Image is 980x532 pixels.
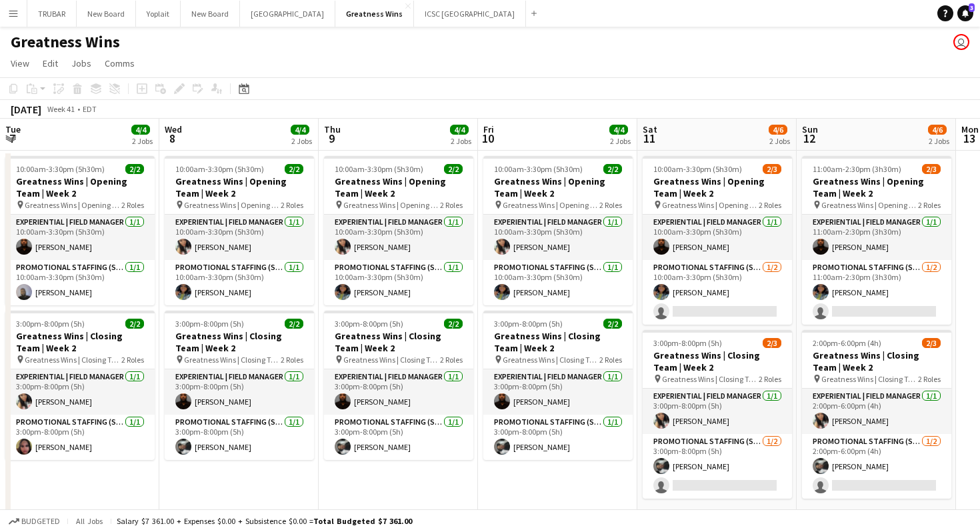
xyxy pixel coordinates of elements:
[5,156,155,305] app-job-card: 10:00am-3:30pm (5h30m)2/2Greatness Wins | Opening Team | Week 2 Greatness Wins | Opening Team | W...
[643,123,657,135] span: Sat
[813,338,881,348] span: 2:00pm-6:00pm (4h)
[643,349,792,373] h3: Greatness Wins | Closing Team | Week 2
[759,200,781,210] span: 2 Roles
[802,123,818,135] span: Sun
[175,164,264,174] span: 10:00am-3:30pm (5h30m)
[643,330,792,499] app-job-card: 3:00pm-8:00pm (5h)2/3Greatness Wins | Closing Team | Week 2 Greatness Wins | Closing Team | Week ...
[483,330,633,354] h3: Greatness Wins | Closing Team | Week 2
[918,200,941,210] span: 2 Roles
[653,164,742,174] span: 10:00am-3:30pm (5h30m)
[483,175,633,199] h3: Greatness Wins | Opening Team | Week 2
[969,3,975,12] span: 3
[769,136,790,146] div: 2 Jobs
[281,355,303,365] span: 2 Roles
[503,355,599,365] span: Greatness Wins | Closing Team | Week 2
[769,125,787,135] span: 4/6
[285,164,303,174] span: 2/2
[483,311,633,460] app-job-card: 3:00pm-8:00pm (5h)2/2Greatness Wins | Closing Team | Week 2 Greatness Wins | Closing Team | Week ...
[3,131,21,146] span: 7
[5,215,155,260] app-card-role: Experiential | Field Manager1/110:00am-3:30pm (5h30m)[PERSON_NAME]
[291,136,312,146] div: 2 Jobs
[802,434,951,499] app-card-role: Promotional Staffing (Sales Staff)1/22:00pm-6:00pm (4h)[PERSON_NAME]
[662,374,759,384] span: Greatness Wins | Closing Team | Week 2
[643,215,792,260] app-card-role: Experiential | Field Manager1/110:00am-3:30pm (5h30m)[PERSON_NAME]
[599,200,622,210] span: 2 Roles
[763,164,781,174] span: 2/3
[324,311,473,460] app-job-card: 3:00pm-8:00pm (5h)2/2Greatness Wins | Closing Team | Week 2 Greatness Wins | Closing Team | Week ...
[5,311,155,460] app-job-card: 3:00pm-8:00pm (5h)2/2Greatness Wins | Closing Team | Week 2 Greatness Wins | Closing Team | Week ...
[163,131,182,146] span: 8
[444,164,463,174] span: 2/2
[83,104,97,114] div: EDT
[918,374,941,384] span: 2 Roles
[324,156,473,305] div: 10:00am-3:30pm (5h30m)2/2Greatness Wins | Opening Team | Week 2 Greatness Wins | Opening Team | W...
[450,125,469,135] span: 4/4
[759,374,781,384] span: 2 Roles
[77,1,136,27] button: New Board
[821,200,918,210] span: Greatness Wins | Opening Team | Week 2
[494,164,583,174] span: 10:00am-3:30pm (5h30m)
[324,330,473,354] h3: Greatness Wins | Closing Team | Week 2
[324,175,473,199] h3: Greatness Wins | Opening Team | Week 2
[184,200,281,210] span: Greatness Wins | Opening Team | Week 2
[125,319,144,329] span: 2/2
[922,164,941,174] span: 2/3
[175,319,244,329] span: 3:00pm-8:00pm (5h)
[165,260,314,305] app-card-role: Promotional Staffing (Sales Staff)1/110:00am-3:30pm (5h30m)[PERSON_NAME]
[503,200,599,210] span: Greatness Wins | Opening Team | Week 2
[643,434,792,499] app-card-role: Promotional Staffing (Sales Staff)1/23:00pm-8:00pm (5h)[PERSON_NAME]
[5,55,35,72] a: View
[7,514,62,529] button: Budgeted
[643,389,792,434] app-card-role: Experiential | Field Manager1/13:00pm-8:00pm (5h)[PERSON_NAME]
[609,125,628,135] span: 4/4
[324,415,473,460] app-card-role: Promotional Staffing (Sales Staff)1/13:00pm-8:00pm (5h)[PERSON_NAME]
[71,57,91,69] span: Jobs
[5,369,155,415] app-card-role: Experiential | Field Manager1/13:00pm-8:00pm (5h)[PERSON_NAME]
[121,355,144,365] span: 2 Roles
[324,369,473,415] app-card-role: Experiential | Field Manager1/13:00pm-8:00pm (5h)[PERSON_NAME]
[324,123,341,135] span: Thu
[37,55,63,72] a: Edit
[957,5,973,21] a: 3
[125,164,144,174] span: 2/2
[27,1,77,27] button: TRUBAR
[5,260,155,305] app-card-role: Promotional Staffing (Sales Staff)1/110:00am-3:30pm (5h30m)[PERSON_NAME]
[494,319,563,329] span: 3:00pm-8:00pm (5h)
[959,131,979,146] span: 13
[440,355,463,365] span: 2 Roles
[165,369,314,415] app-card-role: Experiential | Field Manager1/13:00pm-8:00pm (5h)[PERSON_NAME]
[240,1,335,27] button: [GEOGRAPHIC_DATA]
[5,415,155,460] app-card-role: Promotional Staffing (Sales Staff)1/13:00pm-8:00pm (5h)[PERSON_NAME]
[66,55,97,72] a: Jobs
[643,156,792,325] app-job-card: 10:00am-3:30pm (5h30m)2/3Greatness Wins | Opening Team | Week 2 Greatness Wins | Opening Team | W...
[802,349,951,373] h3: Greatness Wins | Closing Team | Week 2
[285,319,303,329] span: 2/2
[802,156,951,325] app-job-card: 11:00am-2:30pm (3h30m)2/3Greatness Wins | Opening Team | Week 2 Greatness Wins | Opening Team | W...
[165,156,314,305] div: 10:00am-3:30pm (5h30m)2/2Greatness Wins | Opening Team | Week 2 Greatness Wins | Opening Team | W...
[132,136,153,146] div: 2 Jobs
[662,200,759,210] span: Greatness Wins | Opening Team | Week 2
[953,34,969,50] app-user-avatar: Jamaal Jemmott
[335,1,414,27] button: Greatness Wins
[483,156,633,305] app-job-card: 10:00am-3:30pm (5h30m)2/2Greatness Wins | Opening Team | Week 2 Greatness Wins | Opening Team | W...
[324,260,473,305] app-card-role: Promotional Staffing (Sales Staff)1/110:00am-3:30pm (5h30m)[PERSON_NAME]
[25,200,121,210] span: Greatness Wins | Opening Team | Week 2
[821,374,918,384] span: Greatness Wins | Closing Team | Week 2
[802,175,951,199] h3: Greatness Wins | Opening Team | Week 2
[483,369,633,415] app-card-role: Experiential | Field Manager1/13:00pm-8:00pm (5h)[PERSON_NAME]
[643,260,792,325] app-card-role: Promotional Staffing (Sales Staff)1/210:00am-3:30pm (5h30m)[PERSON_NAME]
[928,125,947,135] span: 4/6
[165,311,314,460] app-job-card: 3:00pm-8:00pm (5h)2/2Greatness Wins | Closing Team | Week 2 Greatness Wins | Closing Team | Week ...
[444,319,463,329] span: 2/2
[813,164,901,174] span: 11:00am-2:30pm (3h30m)
[643,175,792,199] h3: Greatness Wins | Opening Team | Week 2
[343,200,440,210] span: Greatness Wins | Opening Team | Week 2
[184,355,281,365] span: Greatness Wins | Closing Team | Week 2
